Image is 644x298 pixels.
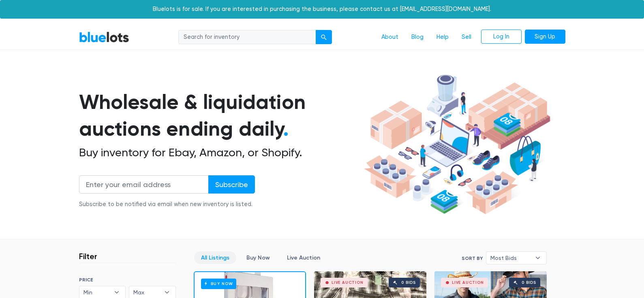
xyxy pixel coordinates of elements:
[430,30,455,45] a: Help
[375,30,405,45] a: About
[79,277,176,283] h6: PRICE
[79,251,97,261] h3: Filter
[79,146,361,160] h2: Buy inventory for Ebay, Amazon, or Shopify.
[240,251,277,264] a: Buy Now
[452,281,484,285] div: Live Auction
[462,255,483,262] label: Sort By
[361,71,553,218] img: hero-ee84e7d0318cb26816c560f6b4441b76977f77a177738b4e94f68c95b2b83dbb.png
[490,252,531,264] span: Most Bids
[401,281,416,285] div: 0 bids
[283,117,289,141] span: .
[208,175,255,194] input: Subscribe
[194,251,236,264] a: All Listings
[280,251,327,264] a: Live Auction
[178,30,316,45] input: Search for inventory
[529,252,546,264] b: ▾
[525,30,565,44] a: Sign Up
[79,89,361,143] h1: Wholesale & liquidation auctions ending daily
[79,175,209,194] input: Enter your email address
[79,200,255,209] div: Subscribe to be notified via email when new inventory is listed.
[481,30,522,44] a: Log In
[522,281,536,285] div: 0 bids
[332,281,364,285] div: Live Auction
[201,279,236,289] h6: Buy Now
[455,30,478,45] a: Sell
[79,31,129,43] a: BlueLots
[405,30,430,45] a: Blog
